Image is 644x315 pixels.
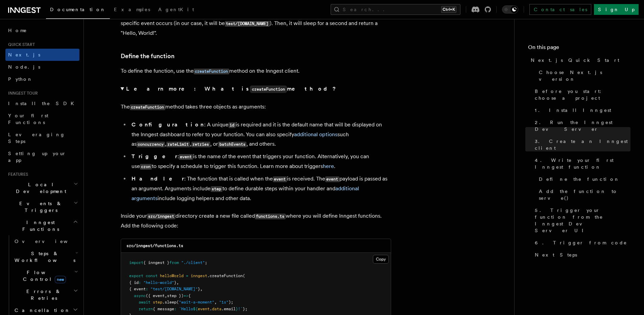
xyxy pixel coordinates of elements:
[174,280,176,285] span: }
[532,85,630,104] a: Before you start: choose a project
[121,66,391,76] p: To define the function, use the method on the Inngest client.
[225,21,270,27] code: test/[DOMAIN_NAME]
[5,42,35,47] span: Quick start
[5,73,79,85] a: Python
[134,293,146,298] span: async
[140,164,152,170] code: cron
[126,86,337,92] strong: Learn more: What is method?
[198,287,200,291] span: }
[236,307,238,311] span: }
[210,307,212,311] span: .
[535,107,611,114] span: 1. Install Inngest
[441,6,456,13] kbd: Ctrl+K
[191,142,210,147] code: retries
[294,131,337,138] a: additional options
[153,300,162,305] span: step
[121,102,391,112] p: The method takes three objects as arguments:
[12,269,74,283] span: Flow Control
[229,300,233,305] span: );
[250,86,287,93] code: createFunction
[229,122,236,128] code: id
[174,307,176,311] span: :
[121,51,174,61] a: Define the function
[129,120,391,149] li: : A unique is required and it is the default name that will be displayed on the Inngest dashboard...
[243,273,245,278] span: (
[8,64,40,70] span: Node.js
[114,7,150,12] span: Examples
[532,249,630,261] a: Next Steps
[5,216,79,235] button: Inngest Functions
[218,142,246,147] code: batchEvents
[5,178,79,197] button: Local Development
[323,163,334,169] a: here
[194,69,229,74] code: createFunction
[55,276,66,283] span: new
[126,243,183,248] code: src/inngest/functions.ts
[137,142,165,147] code: concurrency
[5,97,79,110] a: Install the SDK
[188,293,191,298] span: {
[531,57,619,64] span: Next.js Quick Start
[373,255,389,264] button: Copy
[8,132,65,144] span: Leveraging Steps
[5,219,73,233] span: Inngest Functions
[179,154,193,160] code: event
[150,287,198,291] span: "test/[DOMAIN_NAME]"
[529,4,591,15] a: Contact sales
[539,176,620,183] span: Define the function
[207,273,243,278] span: .createFunction
[12,307,70,314] span: Cancellation
[535,239,627,246] span: 6. Trigger from code
[243,307,247,311] span: };
[535,88,630,101] span: Before you start: choose a project
[143,260,169,265] span: { inngest }
[169,260,179,265] span: from
[528,43,630,54] h4: On this page
[12,247,79,266] button: Steps & Workflows
[153,307,174,311] span: { message
[176,280,179,285] span: ,
[8,151,66,163] span: Setting up your app
[181,260,205,265] span: "./client"
[12,288,73,301] span: Errors & Retries
[325,176,339,182] code: event
[8,52,40,57] span: Next.js
[8,101,78,106] span: Install the SDK
[212,307,221,311] span: data
[5,181,74,195] span: Local Development
[179,307,193,311] span: `Hello
[211,186,222,192] code: step
[8,113,48,125] span: Your first Functions
[198,307,210,311] span: event
[165,293,167,298] span: ,
[8,76,33,82] span: Python
[539,188,630,201] span: Add the function to serve()
[50,7,106,12] span: Documentation
[532,104,630,116] a: 1. Install Inngest
[139,300,150,305] span: await
[205,260,207,265] span: ;
[176,300,179,305] span: (
[166,142,190,147] code: rateLimit
[532,204,630,237] a: 5. Trigger your function from the Inngest Dev Server UI
[129,287,146,291] span: { event
[147,214,175,219] code: src/inngest
[146,287,148,291] span: :
[132,121,204,128] strong: Configuration
[536,66,630,85] a: Choose Next.js version
[46,2,110,19] a: Documentation
[532,154,630,173] a: 4. Write your first Inngest function
[129,152,391,171] li: : is the name of the event that triggers your function. Alternatively, you can use to specify a s...
[146,293,165,298] span: ({ event
[219,300,229,305] span: "1s"
[160,273,184,278] span: helloWorld
[129,273,143,278] span: export
[5,200,74,214] span: Events & Triggers
[139,307,153,311] span: return
[184,293,188,298] span: =>
[5,91,38,96] span: Inngest tour
[532,237,630,249] a: 6. Trigger from code
[139,280,141,285] span: :
[273,176,287,182] code: event
[121,211,391,231] p: Inside your directory create a new file called where you will define Inngest functions. Add the f...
